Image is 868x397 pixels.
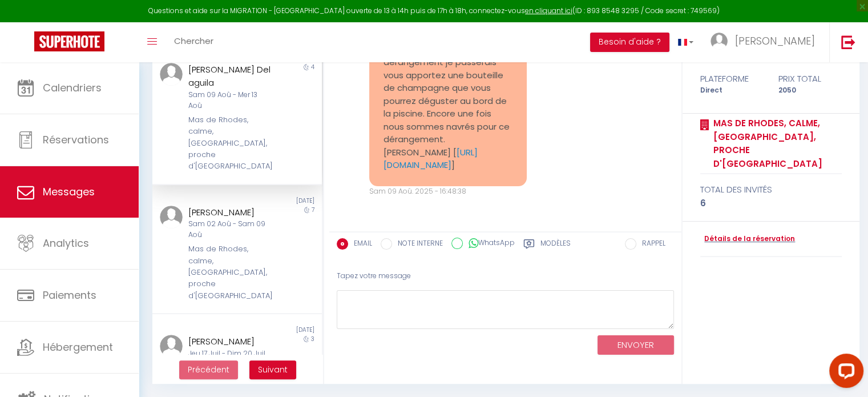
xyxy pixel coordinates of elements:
span: 7 [312,206,314,214]
a: Détails de la réservation [700,234,795,244]
div: [PERSON_NAME] [188,335,272,348]
label: Modèles [540,238,571,252]
div: Sam 09 Aoû. 2025 - 16:48:38 [369,186,527,197]
img: logout [841,35,855,49]
a: Chercher [165,22,222,62]
label: EMAIL [348,238,372,251]
div: Plateforme [693,72,771,86]
iframe: LiveChat chat widget [820,349,868,397]
span: [PERSON_NAME] [735,34,815,48]
span: Calendriers [43,81,102,95]
div: Tapez votre message [337,262,674,290]
span: 3 [311,335,314,343]
div: [DATE] [237,197,321,206]
span: Hébergement [43,340,113,354]
label: WhatsApp [463,238,515,250]
img: ... [710,33,728,50]
a: en cliquant ici [525,6,572,15]
span: Suivant [258,364,288,375]
div: Sam 02 Aoû - Sam 09 Aoû [188,219,272,240]
span: 4 [311,63,314,71]
div: Mas de Rhodes, calme, [GEOGRAPHIC_DATA], proche d'[GEOGRAPHIC_DATA] [188,114,272,173]
button: Previous [179,360,238,380]
a: [URL][DOMAIN_NAME] [383,146,478,171]
label: RAPPEL [636,238,665,251]
div: Mas de Rhodes, calme, [GEOGRAPHIC_DATA], proche d'[GEOGRAPHIC_DATA] [188,243,272,302]
a: ... [PERSON_NAME] [702,22,829,62]
img: ... [160,335,183,358]
label: NOTE INTERNE [392,238,443,251]
span: Paiements [43,288,96,302]
span: Messages [43,185,95,199]
div: 6 [700,197,842,210]
span: Précédent [188,364,229,375]
span: Chercher [174,35,213,47]
div: 2050 [771,85,849,96]
div: [PERSON_NAME] [188,206,272,219]
div: Jeu 17 Juil - Dim 20 Juil [188,348,272,359]
div: Direct [693,85,771,96]
img: ... [160,63,183,86]
button: ENVOYER [597,335,674,355]
span: Analytics [43,236,89,250]
div: [PERSON_NAME] Del aguila [188,63,272,90]
div: Sam 09 Aoû - Mer 13 Aoû [188,90,272,111]
button: Besoin d'aide ? [590,33,669,52]
div: Prix total [771,72,849,86]
button: Next [249,360,296,380]
a: Mas de Rhodes, calme, [GEOGRAPHIC_DATA], proche d'[GEOGRAPHIC_DATA] [709,117,842,170]
div: total des invités [700,183,842,197]
div: [DATE] [237,326,321,335]
span: Réservations [43,133,109,147]
img: ... [160,206,183,228]
img: Super Booking [34,31,104,51]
